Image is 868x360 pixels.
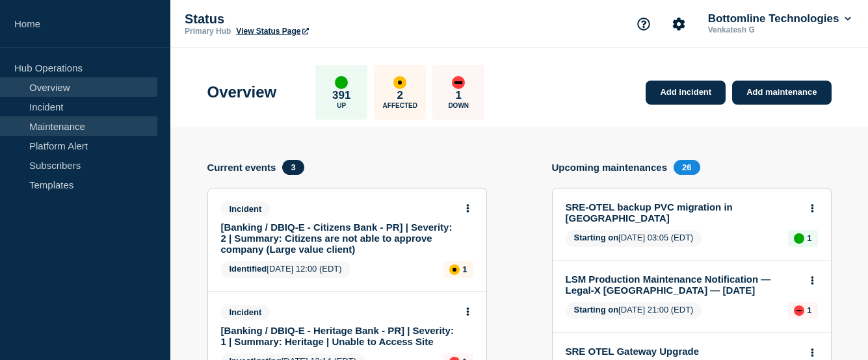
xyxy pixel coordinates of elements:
div: down [794,305,804,316]
div: affected [393,76,406,89]
button: Support [630,10,657,38]
div: up [794,233,804,244]
p: Up [337,102,346,109]
span: 3 [282,160,304,175]
span: Incident [221,201,270,216]
p: 1 [807,305,811,315]
a: [Banking / DBIQ-E - Heritage Bank - PR] | Severity: 1 | Summary: Heritage | Unable to Access Site [221,325,456,347]
div: affected [449,264,460,275]
p: Affected [383,102,417,109]
p: Down [448,102,469,109]
a: Add incident [646,81,726,105]
span: 26 [674,160,700,175]
button: Account settings [665,10,692,38]
h4: Upcoming maintenances [552,162,668,173]
p: Venkatesh G [705,25,841,34]
div: down [452,76,465,89]
p: Status [185,12,445,27]
button: Bottomline Technologies [705,12,854,25]
span: [DATE] 12:00 (EDT) [221,261,350,278]
span: Identified [230,264,267,274]
a: SRE OTEL Gateway Upgrade [566,346,800,357]
p: 1 [807,233,811,243]
a: Add maintenance [732,81,831,105]
span: [DATE] 03:05 (EDT) [566,230,702,247]
a: SRE-OTEL backup PVC migration in [GEOGRAPHIC_DATA] [566,201,800,224]
span: Incident [221,305,270,320]
p: 391 [332,89,350,102]
span: Starting on [574,305,619,315]
a: View Status Page [236,27,308,36]
p: 2 [397,89,403,102]
a: LSM Production Maintenance Notification — Legal-X [GEOGRAPHIC_DATA] — [DATE] [566,274,800,296]
h1: Overview [207,83,277,101]
span: [DATE] 21:00 (EDT) [566,302,702,319]
a: [Banking / DBIQ-E - Citizens Bank - PR] | Severity: 2 | Summary: Citizens are not able to approve... [221,222,456,255]
h4: Current events [207,162,276,173]
p: 1 [456,89,462,102]
span: Starting on [574,233,619,242]
p: Primary Hub [185,27,231,36]
div: up [335,76,348,89]
p: 1 [462,264,467,274]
